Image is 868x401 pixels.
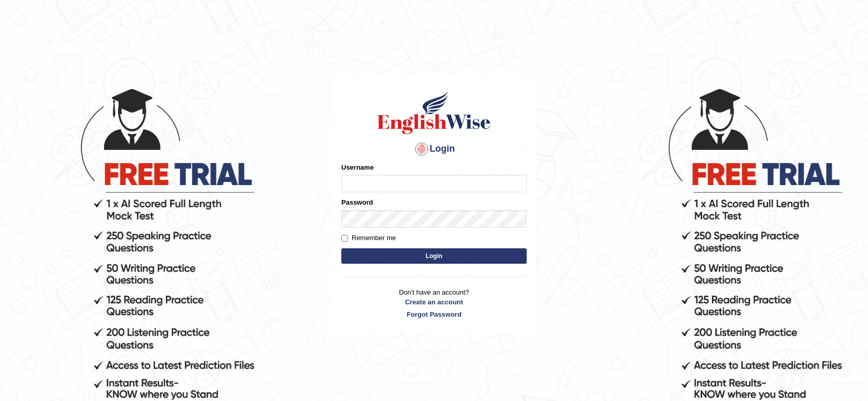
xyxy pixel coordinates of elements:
[341,297,527,307] a: Create an account
[341,309,527,319] a: Forgot Password
[341,248,527,264] button: Login
[341,235,348,242] input: Remember me
[341,197,373,207] label: Password
[341,287,527,319] p: Don't have an account?
[341,162,374,172] label: Username
[375,89,493,136] img: Logo of English Wise sign in for intelligent practice with AI
[341,233,396,243] label: Remember me
[341,141,527,157] h4: Login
